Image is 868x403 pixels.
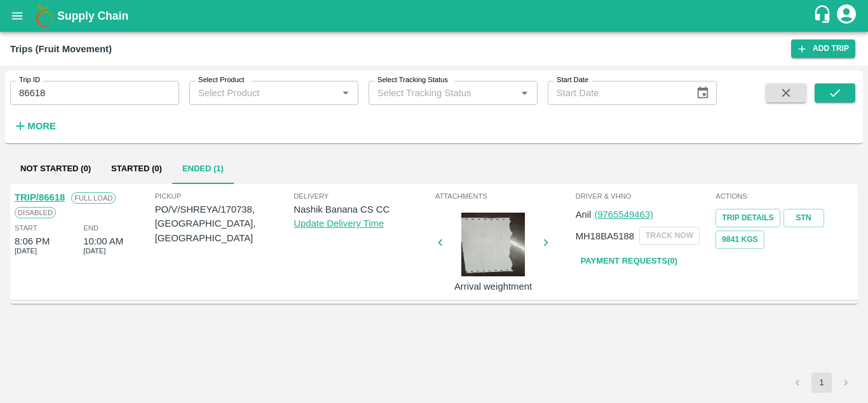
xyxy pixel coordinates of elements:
button: 9841 Kgs [715,230,764,249]
div: 8:06 PM [15,234,50,248]
span: Actions [715,190,853,202]
a: Update Delivery Time [294,218,384,229]
strong: More [27,121,56,131]
input: Select Tracking Status [372,85,496,101]
span: Full Load [71,192,116,204]
span: Delivery [294,190,433,202]
span: Driver & VHNo [576,190,714,202]
button: Not Started (0) [10,153,101,184]
button: open drawer [3,1,32,31]
nav: pagination navigation [785,372,858,393]
span: Disabled [15,207,56,218]
p: Nashik Banana CS CC [294,202,433,216]
span: Anil [576,209,592,220]
input: Enter Trip ID [10,81,179,105]
button: Ended (1) [172,153,234,184]
button: page 1 [811,372,832,393]
input: Select Product [193,85,334,101]
button: More [10,115,59,137]
button: Open [337,85,354,101]
a: (9765549463) [594,209,653,220]
span: [DATE] [15,245,37,257]
label: Select Tracking Status [377,75,448,85]
img: logo [32,3,57,29]
div: Trips (Fruit Movement) [10,41,112,57]
div: account of current user [835,3,858,29]
span: Attachments [435,190,573,202]
span: Start [15,222,37,234]
label: Start Date [557,75,588,85]
a: Add Trip [791,39,855,58]
span: [DATE] [83,245,105,257]
div: 10:00 AM [83,234,123,248]
span: Pickup [155,190,294,202]
label: Trip ID [19,75,40,85]
div: customer-support [813,4,835,27]
label: Select Product [198,75,244,85]
button: Choose date [691,81,715,105]
a: Trip Details [715,209,780,227]
p: Arrival weightment [445,279,541,293]
b: Supply Chain [57,10,128,22]
a: Payment Requests(0) [576,250,682,272]
button: Started (0) [101,153,172,184]
a: Supply Chain [57,7,813,25]
a: STN [783,209,824,227]
button: Open [516,85,532,101]
p: PO/V/SHREYA/170738, [GEOGRAPHIC_DATA], [GEOGRAPHIC_DATA] [155,202,294,245]
span: End [83,222,98,234]
a: TRIP/86618 [15,192,65,202]
input: Start Date [548,81,686,105]
p: MH18BA5188 [576,229,634,243]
